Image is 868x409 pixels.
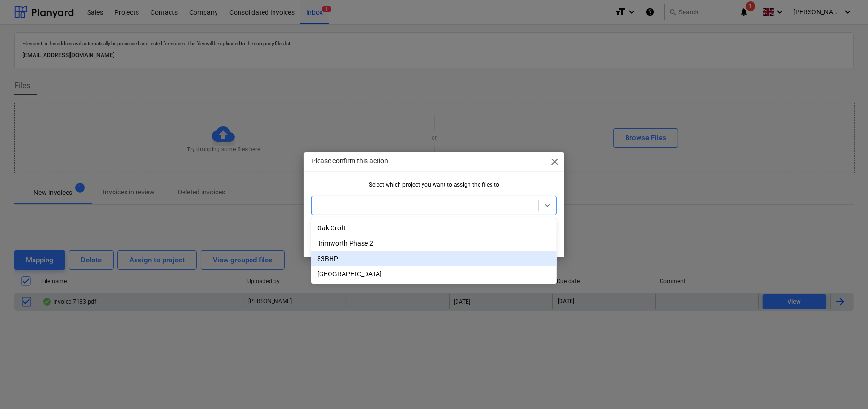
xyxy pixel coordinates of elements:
[311,266,557,282] div: [GEOGRAPHIC_DATA]
[549,156,560,168] span: close
[311,156,388,166] p: Please confirm this action
[311,182,557,188] div: Select which project you want to assign the files to
[820,363,868,409] iframe: Chat Widget
[311,251,557,266] div: 83BHP
[311,236,557,251] div: Trimworth Phase 2
[311,266,557,282] div: Little Barn Field
[311,220,557,236] div: Oak Croft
